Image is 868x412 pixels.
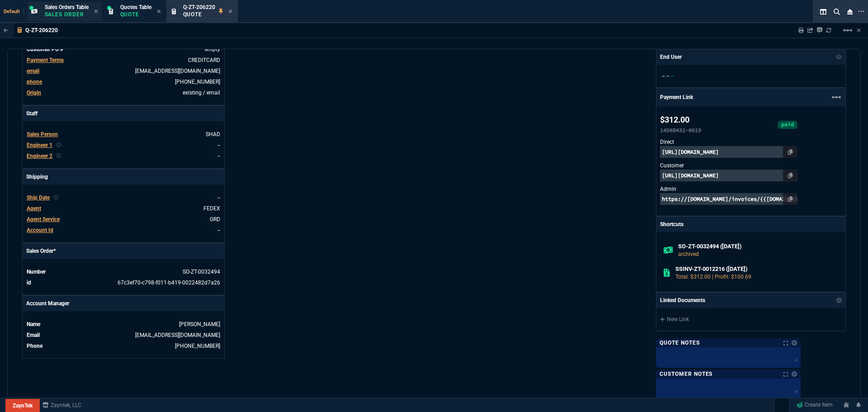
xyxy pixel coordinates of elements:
a: 67c3ef70-c798-f011-b419-0022482d7a26 [118,279,220,286]
p: Linked Documents [660,296,705,304]
nx-icon: Search [830,6,844,17]
a: SHAD [206,131,220,137]
p: Quote [183,11,215,18]
span: Default [4,9,24,14]
nx-icon: Close Tab [157,8,161,15]
a: [PERSON_NAME] [179,321,220,327]
nx-icon: Clear selected rep [53,194,59,202]
span: Payment Terms [27,57,64,63]
nx-icon: Show/Hide End User to Customer [836,53,842,61]
p: 14D8B432-0019 [660,126,701,134]
p: Quote Notes [660,339,700,346]
a: CREDITCARD [188,57,220,63]
tr: undefined [26,267,221,276]
tr: undefined [26,204,221,213]
p: Admin [660,185,797,193]
p: Direct [660,138,797,146]
span: Number [27,269,46,275]
span: Phone [27,343,42,349]
a: 3302394600 [175,79,220,85]
tr: undefined [26,45,221,54]
nx-icon: Open New Tab [858,7,864,16]
p: [URL][DOMAIN_NAME] [660,146,797,158]
span: Engineer 1 [27,142,52,148]
p: Sales Order* [23,243,224,259]
p: Sales Order [45,11,89,18]
nx-icon: Close Workbench [844,6,856,17]
tr: undefined [26,341,221,350]
p: Account Manager [23,296,224,311]
span: id [27,279,31,286]
span: Email [27,332,40,338]
tr: 3302394600 [26,77,221,86]
p: Shipping [23,169,224,185]
p: $312.00 [660,114,701,126]
p: Staff [23,106,224,121]
nx-icon: Close Tab [228,8,232,15]
nx-icon: Close Tab [94,8,98,15]
nx-icon: Split Panels [816,6,830,17]
nx-icon: Clear selected rep [56,152,61,160]
span: Customer PO # [27,46,63,52]
p: End User [660,53,682,61]
tr: undefined [26,331,221,340]
a: empty [205,46,220,52]
h6: SSINV-ZT-0012216 ([DATE]) [675,265,839,273]
div: paid [778,121,797,129]
span: Engineer 2 [27,153,52,159]
span: existing / email [183,90,220,96]
a: Origin [27,90,41,96]
span: Quotes Table [120,4,151,10]
mat-icon: Example home icon [842,25,853,36]
tr: undefined [26,215,221,224]
span: Sales Orders Table [45,4,89,10]
span: -- [662,73,665,79]
p: Q-ZT-206220 [25,27,58,34]
tr: undefined [26,141,221,150]
span: Agent Service [27,216,60,223]
tr: undefined [26,226,221,235]
p: Payment Link [660,93,693,101]
span: Ship Date [27,194,50,201]
nx-icon: Clear selected rep [56,141,61,149]
tr: undefined [26,320,221,329]
a: [EMAIL_ADDRESS][DOMAIN_NAME] [135,332,220,338]
span: -- [666,73,669,79]
mat-icon: Example home icon [831,92,842,103]
span: Agent [27,205,41,212]
p: archived [678,250,838,258]
span: Sales Person [27,131,58,137]
tr: undefined [26,278,221,287]
a: -- [217,153,220,159]
span: -- [217,194,220,201]
a: SO-ZT-0032494 [183,269,220,275]
tr: undefined [26,152,221,161]
a: GRD [210,216,220,223]
p: [URL][DOMAIN_NAME] [660,170,797,181]
span: phone [27,79,42,85]
a: [EMAIL_ADDRESS][DOMAIN_NAME] [135,68,220,74]
p: Total: $312.00 | Profit: $100.69 [675,273,839,281]
p: Quote [120,11,151,18]
a: New Link [660,315,842,323]
a: -- [217,227,220,233]
p: Customer Notes [660,370,712,378]
span: Name [27,321,40,327]
p: Shortcuts [656,217,845,232]
nx-icon: Back to Table [4,27,9,33]
h6: SO-ZT-0032494 ([DATE]) [678,243,838,250]
span: Account Id [27,227,53,233]
tr: undefined [26,193,221,202]
tr: undefined [26,56,221,65]
span: Q-ZT-206220 [183,4,215,10]
a: Hide Workbench [857,27,861,34]
p: https://[DOMAIN_NAME]/invoices/{{[DOMAIN_NAME]}} [660,193,797,205]
span: -- [671,73,674,79]
a: 469-609-4841 [175,343,220,349]
a: msbcCompanyName [40,401,84,409]
tr: undefined [26,88,221,97]
tr: undefined [26,130,221,139]
p: Customer [660,161,797,170]
tr: jlentine@southeastsecurity.com [26,66,221,76]
span: email [27,68,39,74]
